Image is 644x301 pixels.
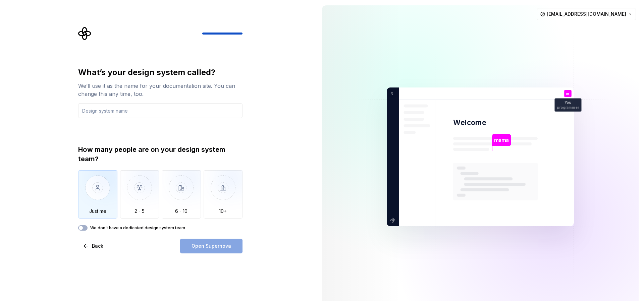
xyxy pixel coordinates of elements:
[557,106,579,109] p: programmer
[389,91,393,97] p: t
[78,67,243,78] div: What’s your design system called?
[78,103,243,118] input: Design system name
[78,27,92,40] svg: Supernova Logo
[537,8,636,20] button: [EMAIL_ADDRESS][DOMAIN_NAME]
[92,243,103,249] span: Back
[78,145,243,164] div: How many people are on your design system team?
[90,225,185,231] label: We don't have a dedicated design system team
[78,239,109,253] button: Back
[566,92,570,96] p: m
[453,118,486,127] p: Welcome
[547,11,626,17] span: [EMAIL_ADDRESS][DOMAIN_NAME]
[565,101,571,105] p: You
[78,82,243,98] div: We’ll use it as the name for your documentation site. You can change this any time, too.
[494,136,508,144] p: mama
